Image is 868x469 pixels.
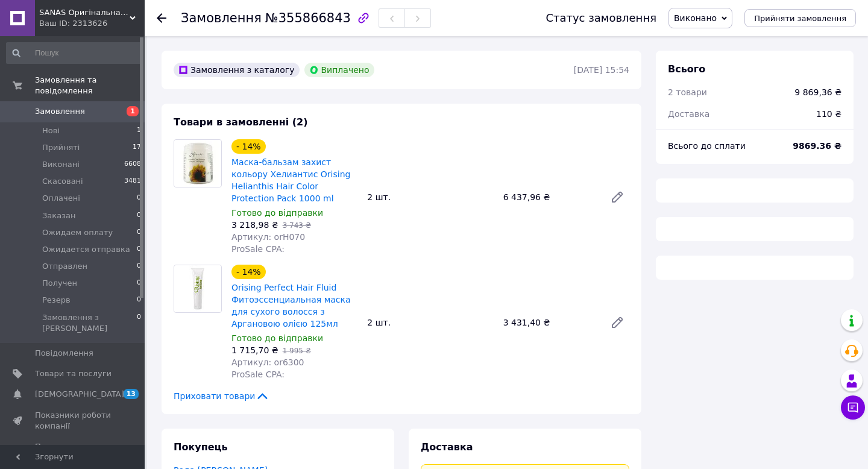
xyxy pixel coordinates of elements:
span: SANAS Оригінальна косметика та парфумерія [39,7,130,18]
span: 1 995 ₴ [283,347,311,355]
span: Оплачені [42,193,80,204]
div: Ваш ID: 2313626 [39,18,145,29]
span: №355866843 [265,11,351,25]
span: Виконані [42,159,80,170]
span: Показники роботи компанії [35,410,112,432]
span: Прийняті [42,142,80,153]
div: 110 ₴ [809,101,849,127]
span: 0 [137,312,141,334]
div: 9 869,36 ₴ [794,86,841,98]
span: Покупець [174,441,228,453]
span: 0 [137,244,141,255]
div: 3 431,40 ₴ [498,314,600,331]
span: Всього [668,63,705,75]
span: 0 [137,295,141,306]
div: - 14% [231,139,266,154]
span: 3 743 ₴ [283,221,311,230]
span: Повідомлення [35,348,93,359]
span: Товари та послуги [35,368,112,379]
span: 17 [133,142,141,153]
span: Готово до відправки [231,208,323,218]
span: Прийняти замовлення [754,14,846,23]
span: ProSale CPA: [231,370,285,379]
span: Получен [42,278,77,289]
span: Виконано [674,13,717,23]
span: 6608 [124,159,141,170]
span: 0 [137,210,141,221]
span: Замовлення та повідомлення [35,75,145,96]
a: Orising Perfect Hair Fluid Фитоэссенциальная маска для сухого волосся з Аргановою олією 125мл [231,283,351,329]
span: 3481 [124,176,141,187]
img: Orising Perfect Hair Fluid Фитоэссенциальная маска для сухого волосся з Аргановою олією 125мл [174,265,221,312]
span: Товари в замовленні (2) [174,116,308,128]
span: Резерв [42,295,71,306]
button: Чат з покупцем [841,395,865,420]
div: - 14% [231,265,266,279]
span: 0 [137,278,141,289]
span: Доставка [421,441,473,453]
span: Готово до відправки [231,333,323,343]
span: Отправлен [42,261,87,272]
b: 9869.36 ₴ [793,141,841,151]
span: Нові [42,125,60,136]
span: [DEMOGRAPHIC_DATA] [35,389,124,400]
a: Редагувати [605,310,629,335]
span: 0 [137,193,141,204]
span: Всього до сплати [668,141,746,151]
span: Замовлення з [PERSON_NAME] [42,312,137,334]
div: Повернутися назад [157,12,166,24]
input: Пошук [6,42,142,64]
div: Замовлення з каталогу [174,63,300,77]
div: Виплачено [304,63,374,77]
span: Панель управління [35,441,112,463]
img: Маска-бальзам захист кольору Хелиантис Orising Helianthis Hair Color Protection Pack 1000 ml [174,140,221,187]
span: 13 [124,389,139,399]
div: 2 шт. [362,314,498,331]
span: 1 715,70 ₴ [231,345,278,355]
span: Приховати товари [174,390,269,402]
time: [DATE] 15:54 [574,65,629,75]
span: Скасовані [42,176,83,187]
span: Заказан [42,210,76,221]
a: Редагувати [605,185,629,209]
div: 6 437,96 ₴ [498,189,600,206]
span: Доставка [668,109,709,119]
span: 3 218,98 ₴ [231,220,278,230]
span: Артикул: orH070 [231,232,305,242]
div: 2 шт. [362,189,498,206]
span: 0 [137,261,141,272]
span: 1 [137,125,141,136]
div: Статус замовлення [546,12,656,24]
span: ProSale CPA: [231,244,285,254]
button: Прийняти замовлення [744,9,856,27]
span: 2 товари [668,87,707,97]
span: 1 [127,106,139,116]
span: Замовлення [181,11,262,25]
span: Замовлення [35,106,85,117]
span: 0 [137,227,141,238]
span: Ожидаем оплату [42,227,113,238]
a: Маска-бальзам захист кольору Хелиантис Orising Helianthis Hair Color Protection Pack 1000 ml [231,157,350,203]
span: Ожидается отправка [42,244,130,255]
span: Артикул: or6300 [231,357,304,367]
